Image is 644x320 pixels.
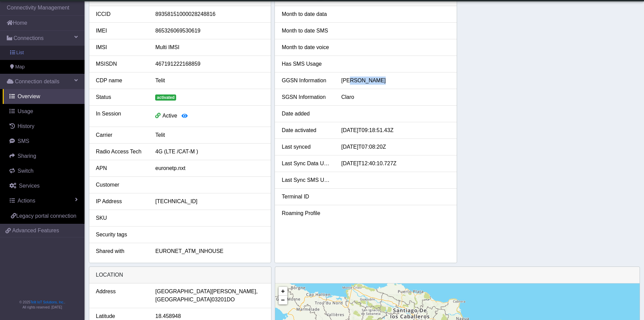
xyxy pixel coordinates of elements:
a: Usage [3,104,85,119]
a: Switch [3,164,85,178]
div: Month to date voice [277,43,336,51]
span: 03201 [212,296,227,304]
button: View session details [177,110,192,123]
div: Security tags [91,231,150,239]
div: Shared with [91,247,150,255]
div: MSISDN [91,60,150,68]
span: Advanced Features [12,227,59,235]
div: Roaming Profile [277,209,336,217]
span: Usage [18,108,33,114]
div: Date added [277,110,336,118]
span: Services [19,183,40,189]
div: Terminal ID [277,193,336,201]
span: [GEOGRAPHIC_DATA] [156,296,212,304]
div: Month to date SMS [277,27,336,35]
div: In Session [91,110,150,123]
span: activated [155,94,176,101]
div: Radio Access Tech [91,148,150,156]
div: [PERSON_NAME] [336,77,455,85]
span: Connections [14,34,44,42]
div: Last synced [277,143,336,151]
div: IP Address [91,197,150,206]
div: [DATE]T07:08:20Z [336,143,455,151]
div: LOCATION [89,267,271,283]
div: SKU [91,214,150,222]
div: SGSN Information [277,93,336,101]
div: Multi IMSI [150,43,269,51]
div: GGSN Information [277,77,336,85]
div: Last Sync Data Usage [277,159,336,168]
span: Switch [18,168,33,174]
div: 89358151000028248816 [150,10,269,18]
div: 865326069530619 [150,27,269,35]
span: [GEOGRAPHIC_DATA] [156,287,212,296]
span: [PERSON_NAME], [212,287,258,296]
div: [DATE]T12:40:10.727Z [336,159,455,168]
div: Telit [150,77,269,85]
span: History [18,123,34,129]
div: 467191222168859 [150,60,269,68]
div: APN [91,164,150,172]
span: SMS [18,138,29,144]
a: Telit IoT Solutions, Inc. [30,300,64,304]
div: Carrier [91,131,150,139]
div: Month to date data [277,10,336,18]
span: Legacy portal connection [16,213,76,219]
span: Overview [18,93,40,99]
span: List [16,49,24,57]
div: Date activated [277,126,336,134]
div: Status [91,93,150,101]
span: EURONET_ATM_INHOUSE [155,248,223,254]
div: Claro [336,93,455,101]
div: Last Sync SMS Usage [277,176,336,184]
span: Connection details [15,78,59,86]
div: Telit [150,131,269,139]
a: Zoom out [279,296,287,304]
div: Address [91,287,150,304]
a: History [3,119,85,134]
div: IMEI [91,27,150,35]
div: 4G (LTE /CAT-M ) [150,148,269,156]
div: [DATE]T09:18:51.43Z [336,126,455,134]
span: Sharing [18,153,36,159]
div: euronetp.nxt [150,164,269,172]
div: Customer [91,181,150,189]
span: Map [15,63,25,71]
a: Zoom in [279,287,287,296]
div: IMSI [91,43,150,51]
div: [TECHNICAL_ID] [150,197,269,206]
a: Sharing [3,149,85,164]
a: Services [3,178,85,193]
span: DO [227,296,235,304]
span: Actions [18,198,35,204]
a: Actions [3,193,85,208]
div: ICCID [91,10,150,18]
div: CDP name [91,77,150,85]
div: Has SMS Usage [277,60,336,68]
span: Active [162,113,177,119]
a: SMS [3,134,85,149]
a: Overview [3,89,85,104]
